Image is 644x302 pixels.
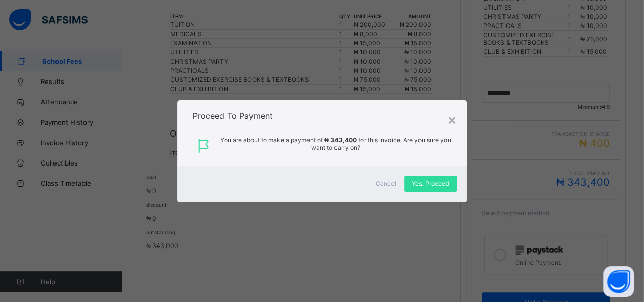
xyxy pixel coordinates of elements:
div: × [447,111,457,128]
span: Cancel [376,180,396,187]
span: Yes, Proceed [412,180,449,187]
span: You are about to make a payment of for this invoice. Are you sure you want to carry on? [220,136,452,155]
button: Open asap [603,266,634,297]
span: Proceed To Payment [192,111,273,121]
span: ₦ 343,400 [324,136,357,144]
